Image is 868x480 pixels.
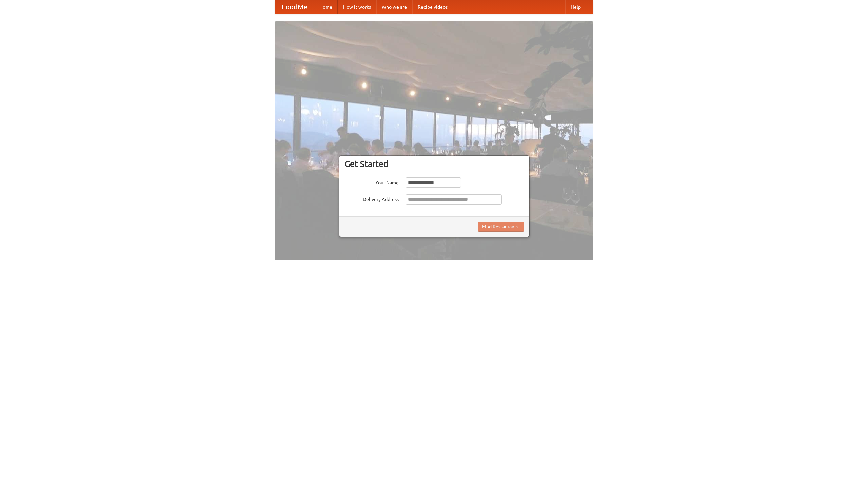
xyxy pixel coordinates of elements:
a: FoodMe [275,0,314,14]
a: Who we are [376,0,412,14]
button: Find Restaurants! [478,222,524,232]
label: Delivery Address [344,194,399,203]
a: Help [565,0,586,14]
h3: Get Started [344,159,524,169]
label: Your Name [344,177,399,186]
a: Recipe videos [412,0,453,14]
a: How it works [338,0,376,14]
a: Home [314,0,338,14]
